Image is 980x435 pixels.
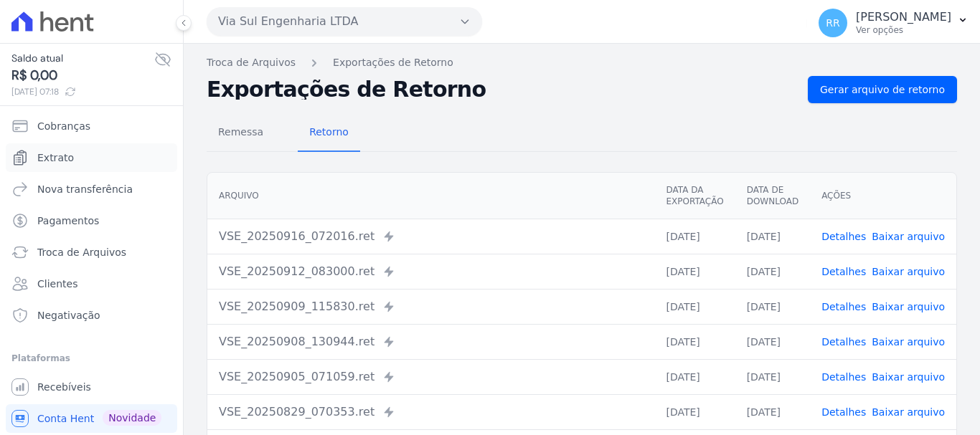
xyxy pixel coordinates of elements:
[37,308,100,322] span: Negativação
[209,118,272,146] span: Remessa
[219,263,643,280] div: VSE_20250912_083000.ret
[872,266,945,277] a: Baixar arquivo
[872,371,945,383] a: Baixar arquivo
[207,7,482,36] button: Via Sul Engenharia LTDA
[6,238,177,267] a: Troca de Arquivos
[872,336,945,348] a: Baixar arquivo
[6,175,177,204] a: Nova transferência
[6,269,177,298] a: Clientes
[821,371,866,383] a: Detalhes
[821,266,866,277] a: Detalhes
[37,214,99,228] span: Pagamentos
[810,173,956,219] th: Ações
[6,301,177,330] a: Negativação
[654,219,735,254] td: [DATE]
[821,406,866,418] a: Detalhes
[37,150,74,165] span: Extrato
[826,18,839,28] span: RR
[654,289,735,324] td: [DATE]
[654,173,735,219] th: Data da Exportação
[820,82,945,97] span: Gerar arquivo de retorno
[298,115,360,152] a: Retorno
[207,173,654,219] th: Arquivo
[37,119,90,133] span: Cobranças
[872,406,945,418] a: Baixar arquivo
[735,324,810,359] td: [DATE]
[654,394,735,429] td: [DATE]
[6,206,177,235] a: Pagamentos
[872,231,945,242] a: Baixar arquivo
[821,301,866,312] a: Detalhes
[219,368,643,386] div: VSE_20250905_071059.ret
[735,359,810,394] td: [DATE]
[219,298,643,315] div: VSE_20250909_115830.ret
[219,228,643,245] div: VSE_20250916_072016.ret
[207,80,796,100] h2: Exportações de Retorno
[37,245,126,259] span: Troca de Arquivos
[735,289,810,324] td: [DATE]
[6,404,177,433] a: Conta Hent Novidade
[6,143,177,172] a: Extrato
[856,24,951,36] p: Ver opções
[856,10,951,24] p: [PERSON_NAME]
[37,182,133,196] span: Nova transferência
[735,394,810,429] td: [DATE]
[219,333,643,350] div: VSE_20250908_130944.ret
[37,411,94,426] span: Conta Hent
[207,55,957,70] nav: Breadcrumb
[821,231,866,242] a: Detalhes
[11,85,154,98] span: [DATE] 07:18
[654,324,735,359] td: [DATE]
[207,55,296,70] a: Troca de Arquivos
[219,403,643,421] div: VSE_20250829_070353.ret
[735,173,810,219] th: Data de Download
[37,277,77,291] span: Clientes
[11,51,154,66] span: Saldo atual
[735,219,810,254] td: [DATE]
[808,76,957,103] a: Gerar arquivo de retorno
[735,254,810,289] td: [DATE]
[6,112,177,140] a: Cobranças
[207,115,275,152] a: Remessa
[654,359,735,394] td: [DATE]
[11,350,171,367] div: Plataformas
[872,301,945,312] a: Baixar arquivo
[6,373,177,401] a: Recebíveis
[333,55,453,70] a: Exportações de Retorno
[37,380,91,394] span: Recebíveis
[103,410,161,426] span: Novidade
[821,336,866,348] a: Detalhes
[807,3,980,43] button: RR [PERSON_NAME] Ver opções
[654,254,735,289] td: [DATE]
[11,66,154,85] span: R$ 0,00
[301,118,357,146] span: Retorno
